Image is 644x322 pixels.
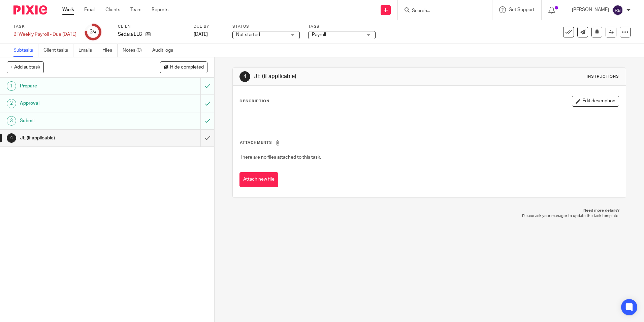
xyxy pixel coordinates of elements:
div: 3 [90,28,96,36]
img: svg%3E [612,5,623,16]
p: Description [239,99,269,104]
a: Subtasks [13,44,38,57]
h1: Approval [20,98,136,108]
h1: Submit [20,116,136,126]
div: 3 [7,116,16,126]
label: Status [232,24,300,29]
a: Files [102,44,118,57]
label: Tags [308,24,376,29]
a: Reports [152,6,168,13]
div: 4 [7,133,16,143]
h1: Prepare [20,81,136,91]
p: Sedara LLC [118,31,142,38]
button: Attach new file [239,172,278,187]
div: 4 [239,71,250,82]
span: Payroll [312,32,326,37]
a: Email [84,6,95,13]
div: 1 [7,81,16,91]
label: Client [118,24,185,29]
p: [PERSON_NAME] [572,6,609,13]
div: Bi Weekly Payroll - Due Wednesday [13,31,76,38]
small: /4 [93,30,96,34]
span: Attachments [240,141,272,144]
h1: JE (if applicable) [254,73,444,80]
button: Hide completed [160,61,207,73]
span: Hide completed [170,65,204,70]
p: Please ask your manager to update the task template. [239,213,619,219]
a: Emails [78,44,97,57]
button: + Add subtask [7,61,44,73]
span: Get Support [509,7,535,12]
div: Bi Weekly Payroll - Due [DATE] [13,31,76,38]
a: Work [62,6,74,13]
button: Edit description [572,96,619,107]
span: There are no files attached to this task. [240,155,321,160]
div: 2 [7,99,16,108]
a: Clients [105,6,120,13]
div: Instructions [587,74,619,79]
h1: JE (if applicable) [20,133,136,143]
a: Team [130,6,141,13]
p: Need more details? [239,208,619,213]
span: [DATE] [194,32,208,37]
a: Notes (0) [123,44,147,57]
label: Due by [194,24,224,29]
a: Audit logs [152,44,178,57]
span: Not started [236,32,260,37]
input: Search [411,8,472,14]
a: Client tasks [43,44,73,57]
img: Pixie [13,5,47,15]
label: Task [13,24,76,29]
